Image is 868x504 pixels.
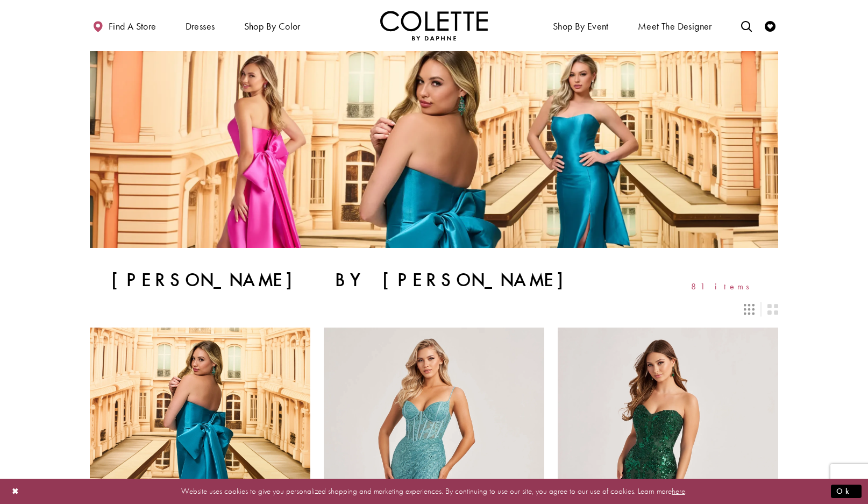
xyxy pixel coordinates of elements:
a: Find a store [90,11,159,40]
a: Visit Home Page [380,11,488,40]
span: Switch layout to 3 columns [744,304,755,315]
a: here [672,486,685,496]
span: Shop by color [241,11,303,40]
span: Shop By Event [553,21,609,32]
span: Shop by color [244,21,301,32]
p: Website uses cookies to give you personalized shopping and marketing experiences. By continuing t... [77,484,791,499]
span: Find a store [109,21,156,32]
span: Meet the designer [638,21,712,32]
a: Check Wishlist [762,11,778,40]
span: Switch layout to 2 columns [767,304,778,315]
a: Toggle search [738,11,755,40]
span: Dresses [186,21,215,32]
button: Close Dialog [6,482,25,501]
span: 81 items [691,282,757,291]
a: Meet the designer [635,11,715,40]
h1: [PERSON_NAME] by [PERSON_NAME] [111,269,587,291]
span: Dresses [183,11,218,40]
span: Shop By Event [550,11,611,40]
img: Colette by Daphne [380,11,488,40]
div: Layout Controls [83,297,785,321]
button: Submit Dialog [831,485,862,498]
